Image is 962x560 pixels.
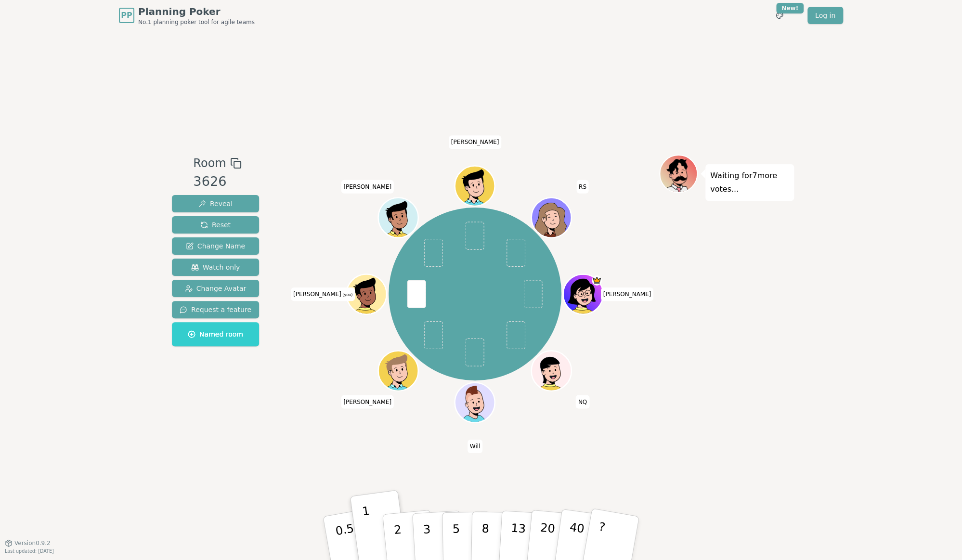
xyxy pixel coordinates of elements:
span: Click to change your name [601,287,654,301]
span: Click to change your name [449,135,502,149]
span: Request a feature [180,305,251,314]
span: No.1 planning poker tool for agile teams [138,18,255,26]
span: Click to change your name [341,395,394,408]
p: 1 [361,504,376,557]
div: New! [776,3,804,13]
span: Click to change your name [576,395,589,408]
span: Reveal [198,199,233,208]
span: Last updated: [DATE] [5,548,54,554]
span: Room [193,155,226,172]
button: Click to change your avatar [348,275,386,313]
div: 3626 [193,172,241,192]
button: Reveal [172,195,259,212]
span: Change Avatar [185,284,247,293]
span: Click to change your name [468,440,483,453]
button: Change Avatar [172,280,259,297]
span: Version 0.9.2 [14,539,51,547]
button: Named room [172,322,259,346]
button: Reset [172,216,259,234]
a: PPPlanning PokerNo.1 planning poker tool for agile teams [119,5,255,26]
span: Planning Poker [138,5,255,18]
button: New! [771,7,788,24]
button: Request a feature [172,301,259,318]
button: Watch only [172,259,259,276]
span: Heidi is the host [592,275,602,286]
span: (you) [341,293,353,297]
span: Reset [200,220,231,230]
span: Click to change your name [341,180,394,194]
span: Click to change your name [576,180,589,194]
span: Watch only [191,262,240,272]
a: Log in [807,7,843,24]
span: Click to change your name [291,287,355,301]
span: Change Name [186,241,245,251]
button: Change Name [172,237,259,255]
button: Version0.9.2 [5,539,51,547]
p: Waiting for 7 more votes... [710,169,789,196]
span: Named room [188,329,243,339]
span: PP [121,10,132,21]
